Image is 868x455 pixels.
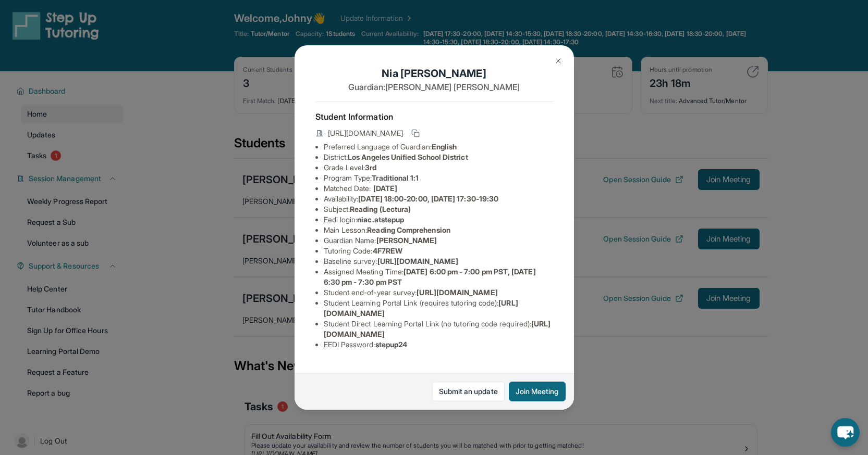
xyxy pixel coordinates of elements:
[324,267,536,286] span: [DATE] 6:00 pm - 7:00 pm PST, [DATE] 6:30 pm - 7:30 pm PST
[831,418,860,447] button: chat-button
[324,319,553,339] li: Student Direct Learning Portal Link (no tutoring code required) :
[377,257,458,266] span: [URL][DOMAIN_NAME]
[375,340,408,349] span: stepup24
[365,163,376,172] span: 3rd
[367,225,450,234] span: Reading Comprehension
[324,267,553,287] li: Assigned Meeting Time :
[315,81,553,93] p: Guardian: [PERSON_NAME] [PERSON_NAME]
[373,246,402,255] span: 4F7REW
[417,288,497,297] span: [URL][DOMAIN_NAME]
[324,173,553,183] li: Program Type:
[324,256,553,267] li: Baseline survey :
[328,128,403,138] span: [URL][DOMAIN_NAME]
[432,382,505,401] a: Submit an update
[432,142,457,151] span: English
[324,152,553,162] li: District:
[357,215,404,224] span: niac.atstepup
[376,236,437,245] span: [PERSON_NAME]
[509,382,566,401] button: Join Meeting
[348,153,468,161] span: Los Angeles Unified School District
[324,339,553,350] li: EEDI Password :
[324,246,553,256] li: Tutoring Code :
[409,127,422,140] button: Copy link
[315,110,553,123] h4: Student Information
[324,214,553,225] li: Eedi login :
[324,194,553,204] li: Availability:
[554,57,563,65] img: Close Icon
[324,142,553,152] li: Preferred Language of Guardian:
[373,184,397,193] span: [DATE]
[358,194,498,203] span: [DATE] 18:00-20:00, [DATE] 17:30-19:30
[324,287,553,298] li: Student end-of-year survey :
[372,173,419,182] span: Traditional 1:1
[324,204,553,214] li: Subject :
[324,183,553,194] li: Matched Date:
[350,205,411,213] span: Reading (Lectura)
[324,298,553,319] li: Student Learning Portal Link (requires tutoring code) :
[315,66,553,81] h1: Nia [PERSON_NAME]
[324,162,553,173] li: Grade Level:
[324,235,553,246] li: Guardian Name :
[324,225,553,235] li: Main Lesson :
